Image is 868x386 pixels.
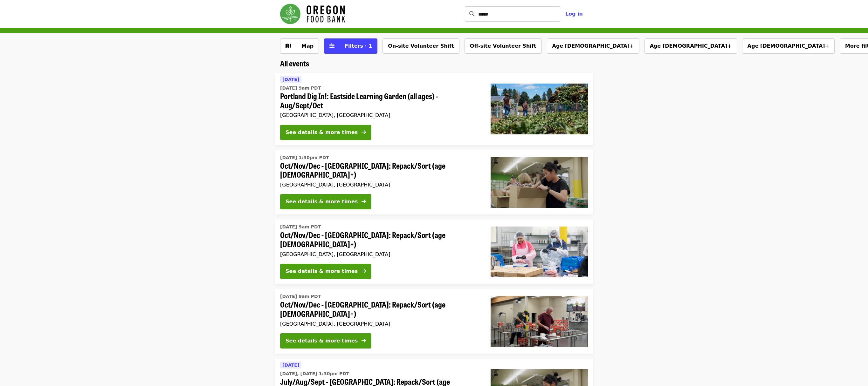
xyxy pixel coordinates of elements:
[280,112,480,118] div: [GEOGRAPHIC_DATA], [GEOGRAPHIC_DATA]
[286,267,358,275] div: See details & more times
[280,58,309,69] span: All events
[329,43,334,49] i: sliders-h icon
[742,38,835,54] button: Age [DEMOGRAPHIC_DATA]+
[275,73,593,145] a: See details for "Portland Dig In!: Eastside Learning Garden (all ages) - Aug/Sept/Oct"
[362,199,366,205] i: arrow-right icon
[280,251,480,257] div: [GEOGRAPHIC_DATA], [GEOGRAPHIC_DATA]
[301,43,313,49] span: Map
[280,300,480,318] span: Oct/Nov/Dec - [GEOGRAPHIC_DATA]: Repack/Sort (age [DEMOGRAPHIC_DATA]+)
[280,194,371,209] button: See details & more times
[280,230,480,249] span: Oct/Nov/Dec - [GEOGRAPHIC_DATA]: Repack/Sort (age [DEMOGRAPHIC_DATA]+)
[280,161,480,179] span: Oct/Nov/Dec - [GEOGRAPHIC_DATA]: Repack/Sort (age [DEMOGRAPHIC_DATA]+)
[491,157,588,208] img: Oct/Nov/Dec - Portland: Repack/Sort (age 8+) organized by Oregon Food Bank
[282,77,299,82] span: [DATE]
[565,11,583,17] span: Log in
[491,84,588,134] img: Portland Dig In!: Eastside Learning Garden (all ages) - Aug/Sept/Oct organized by Oregon Food Bank
[324,38,377,54] button: Filters (1 selected)
[282,362,299,368] span: [DATE]
[280,154,329,161] time: [DATE] 1:30pm PDT
[280,370,349,377] time: [DATE], [DATE] 1:30pm PDT
[362,129,366,135] i: arrow-right icon
[280,125,371,140] button: See details & more times
[280,224,321,230] time: [DATE] 9am PDT
[491,296,588,347] img: Oct/Nov/Dec - Portland: Repack/Sort (age 16+) organized by Oregon Food Bank
[465,38,542,54] button: Off-site Volunteer Shift
[280,85,321,91] time: [DATE] 9am PDT
[280,333,371,349] button: See details & more times
[345,43,372,49] span: Filters · 1
[286,198,358,206] div: See details & more times
[286,43,291,49] i: map icon
[382,38,459,54] button: On-site Volunteer Shift
[469,11,474,17] i: search icon
[280,38,319,54] button: Show map view
[280,91,480,110] span: Portland Dig In!: Eastside Learning Garden (all ages) - Aug/Sept/Oct
[478,6,560,22] input: Search
[362,268,366,274] i: arrow-right icon
[275,220,593,284] a: See details for "Oct/Nov/Dec - Beaverton: Repack/Sort (age 10+)"
[275,289,593,354] a: See details for "Oct/Nov/Dec - Portland: Repack/Sort (age 16+)"
[280,4,345,24] img: Oregon Food Bank - Home
[286,337,358,345] div: See details & more times
[491,227,588,277] img: Oct/Nov/Dec - Beaverton: Repack/Sort (age 10+) organized by Oregon Food Bank
[547,38,639,54] button: Age [DEMOGRAPHIC_DATA]+
[280,182,480,188] div: [GEOGRAPHIC_DATA], [GEOGRAPHIC_DATA]
[560,8,588,20] button: Log in
[362,338,366,344] i: arrow-right icon
[644,38,737,54] button: Age [DEMOGRAPHIC_DATA]+
[286,129,358,136] div: See details & more times
[280,293,321,300] time: [DATE] 9am PDT
[275,150,593,215] a: See details for "Oct/Nov/Dec - Portland: Repack/Sort (age 8+)"
[280,264,371,279] button: See details & more times
[280,321,480,327] div: [GEOGRAPHIC_DATA], [GEOGRAPHIC_DATA]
